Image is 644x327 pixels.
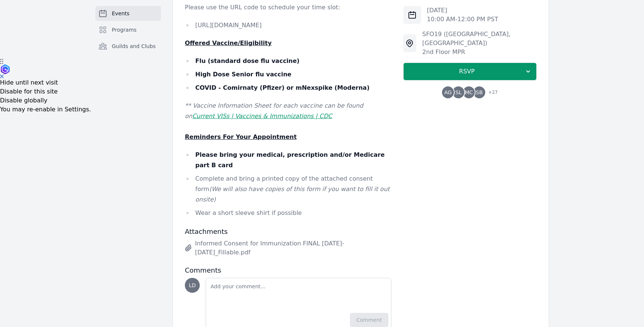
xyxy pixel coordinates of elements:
[427,6,498,15] p: [DATE]
[195,185,390,203] em: (We will also have copies of this form if you want to fill it out onsite)
[95,6,161,66] nav: Sidebar
[403,63,537,80] button: RSVP
[422,48,537,57] div: 2nd Floor MPR
[185,20,391,31] li: [URL][DOMAIN_NAME]
[189,283,196,288] span: LD
[95,39,161,54] a: Guilds and Clubs
[95,22,161,37] a: Programs
[465,90,473,95] span: MC
[444,90,452,95] span: AG
[95,6,161,21] a: Events
[195,151,385,169] strong: Please bring your medical, prescription and/or Medicare part B card
[195,84,369,91] strong: COVID - Comirnaty (Pfizer) or mNexspike (Moderna)
[185,2,391,13] p: Please use the URL code to schedule your time slot:
[427,15,498,24] p: 10:00 AM - 12:00 PM PST
[410,67,524,76] span: RSVP
[112,26,136,34] span: Programs
[185,39,272,47] u: Offered Vaccine/Eligibility
[455,90,462,95] span: SL
[185,208,391,218] li: Wear a short sleeve shirt if possible
[185,227,391,236] h3: Attachments
[484,88,498,98] span: + 27
[185,102,363,120] em: ** Vaccine Information Sheet for each vaccine can be found on
[112,10,129,17] span: Events
[112,42,156,50] span: Guilds and Clubs
[185,133,297,140] u: Reminders For Your Appointment
[195,57,300,64] strong: Flu (standard dose flu vaccine)
[350,313,388,327] button: Comment
[195,71,291,78] strong: High Dose Senior flu vaccine
[422,30,537,48] div: SFO19 ([GEOGRAPHIC_DATA], [GEOGRAPHIC_DATA])
[185,239,391,257] a: Informed Consent for Immunization FINAL [DATE]-[DATE]_Fillable.pdf
[192,112,332,120] a: Current VISs | Vaccines & Immunizations | CDC
[185,174,391,205] li: Complete and bring a printed copy of the attached consent form
[476,90,483,95] span: SB
[185,266,391,275] h3: Comments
